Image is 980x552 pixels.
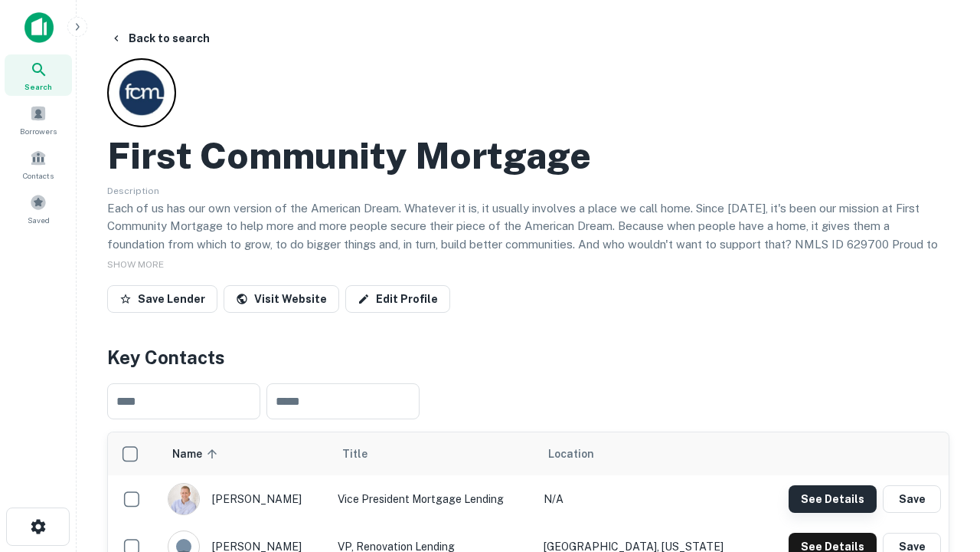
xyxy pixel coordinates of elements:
[107,133,591,178] h2: First Community Mortgage
[330,475,536,523] td: Vice President Mortgage Lending
[5,143,72,185] a: Contacts
[23,169,54,182] span: Contacts
[168,483,322,515] div: [PERSON_NAME]
[107,259,164,270] span: SHOW MORE
[24,80,52,93] span: Search
[345,285,450,313] a: Edit Profile
[789,485,877,513] button: See Details
[28,214,50,226] span: Saved
[5,188,72,229] a: Saved
[107,343,949,371] h4: Key Contacts
[536,432,758,475] th: Location
[172,445,222,463] span: Name
[903,429,980,503] iframe: Chat Widget
[107,199,949,271] p: Each of us has our own version of the American Dream. Whatever it is, it usually involves a place...
[883,485,941,513] button: Save
[330,432,536,475] th: Title
[160,432,330,475] th: Name
[5,54,72,96] a: Search
[5,99,72,140] a: Borrowers
[107,285,217,313] button: Save Lender
[224,285,339,313] a: Visit Website
[24,12,54,43] img: capitalize-icon.png
[342,445,387,463] span: Title
[104,25,216,52] button: Back to search
[168,484,199,514] img: 1520878720083
[536,475,758,523] td: N/A
[20,125,57,137] span: Borrowers
[548,445,594,463] span: Location
[107,186,159,196] span: Description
